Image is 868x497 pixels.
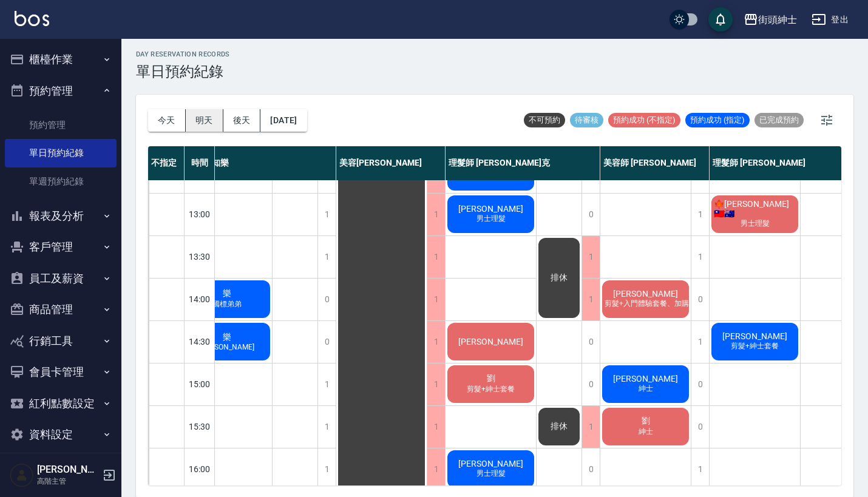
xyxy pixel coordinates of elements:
[691,363,709,405] div: 0
[317,321,336,363] div: 0
[5,111,117,139] a: 預約管理
[220,332,234,343] span: 樂
[581,406,600,448] div: 1
[427,363,445,405] div: 1
[524,115,565,126] span: 不可預約
[185,405,215,448] div: 15:30
[317,406,336,448] div: 1
[446,146,600,180] div: 理髮師 [PERSON_NAME]克
[197,343,257,351] span: [PERSON_NAME]
[5,75,117,107] button: 預約管理
[720,331,790,341] span: [PERSON_NAME]
[317,194,336,235] div: 1
[581,279,600,320] div: 1
[427,406,445,448] div: 1
[581,236,600,278] div: 1
[691,406,709,448] div: 0
[5,388,117,419] button: 紅利點數設定
[185,146,215,180] div: 時間
[710,146,864,180] div: 理髮師 [PERSON_NAME]
[738,218,772,229] span: 男士理髮
[636,384,656,394] span: 紳士
[185,320,215,363] div: 14:30
[371,485,393,496] span: 排休
[581,448,600,490] div: 0
[260,109,307,132] button: [DATE]
[427,321,445,363] div: 1
[739,7,802,32] button: 街頭紳士
[611,289,680,299] span: [PERSON_NAME]
[223,109,261,132] button: 後天
[581,321,600,363] div: 0
[185,193,215,235] div: 13:00
[708,7,733,32] button: save
[5,294,117,325] button: 商品管理
[474,468,508,479] span: 男士理髮
[464,384,517,394] span: 剪髮+紳士套餐
[456,337,526,347] span: [PERSON_NAME]
[754,115,804,126] span: 已完成預約
[185,235,215,278] div: 13:30
[636,427,656,437] span: 紳士
[5,419,117,450] button: 資料設定
[691,448,709,490] div: 1
[5,231,117,263] button: 客戶管理
[484,373,498,384] span: 劉
[148,146,185,180] div: 不指定
[136,63,230,80] h3: 單日預約紀錄
[185,363,215,405] div: 15:00
[728,341,781,351] span: 剪髮+紳士套餐
[600,146,710,180] div: 美容師 [PERSON_NAME]
[136,50,230,58] h2: day Reservation records
[10,463,34,487] img: Person
[691,236,709,278] div: 1
[427,448,445,490] div: 1
[570,115,603,126] span: 待審核
[210,299,244,309] span: 國標弟弟
[5,167,117,195] a: 單週預約紀錄
[220,288,234,299] span: 樂
[691,194,709,235] div: 1
[5,325,117,357] button: 行銷工具
[691,321,709,363] div: 1
[685,115,750,126] span: 預約成功 (指定)
[427,236,445,278] div: 1
[427,194,445,235] div: 1
[807,8,853,31] button: 登出
[37,464,99,476] h5: [PERSON_NAME]
[602,299,721,309] span: 剪髮+入門體驗套餐、加購修容修眉
[691,279,709,320] div: 0
[758,12,797,27] div: 街頭紳士
[581,194,600,235] div: 0
[185,278,215,320] div: 14:00
[336,146,446,180] div: 美容[PERSON_NAME]
[581,363,600,405] div: 0
[5,200,117,232] button: 報表及分析
[611,374,680,384] span: [PERSON_NAME]
[711,199,798,218] span: 🍁[PERSON_NAME] 🇹🇼🇦🇺
[456,204,526,214] span: [PERSON_NAME]
[456,459,526,468] span: [PERSON_NAME]
[317,279,336,320] div: 0
[15,11,49,26] img: Logo
[186,109,223,132] button: 明天
[427,279,445,320] div: 1
[185,448,215,490] div: 16:00
[5,44,117,75] button: 櫃檯作業
[5,356,117,388] button: 會員卡管理
[608,115,680,126] span: 預約成功 (不指定)
[474,214,508,224] span: 男士理髮
[181,146,336,180] div: 理髮師 知樂
[5,263,117,294] button: 員工及薪資
[548,421,570,432] span: 排休
[317,363,336,405] div: 1
[148,109,186,132] button: 今天
[37,476,99,487] p: 高階主管
[639,416,653,427] span: 劉
[5,139,117,167] a: 單日預約紀錄
[317,236,336,278] div: 1
[317,448,336,490] div: 1
[548,272,570,283] span: 排休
